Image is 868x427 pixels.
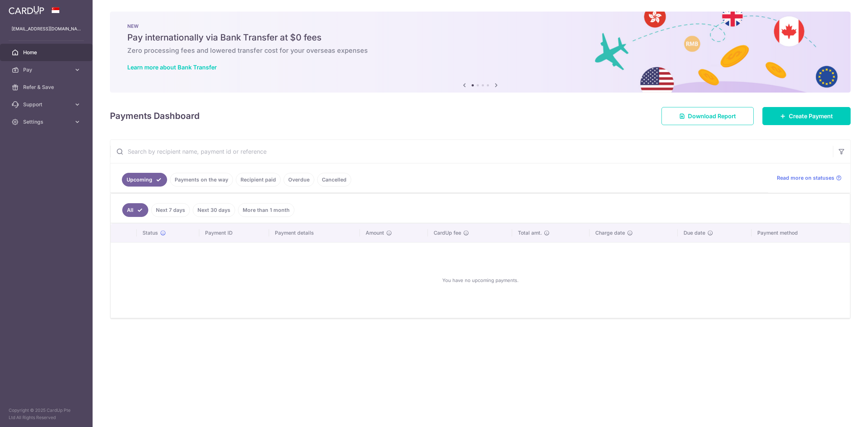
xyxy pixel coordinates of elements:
h4: Payments Dashboard [110,110,200,123]
span: Total amt. [518,229,542,236]
h5: Pay internationally via Bank Transfer at $0 fees [127,32,833,43]
span: Download Report [688,112,736,120]
span: Charge date [595,229,625,236]
span: Due date [684,229,705,236]
h6: Zero processing fees and lowered transfer cost for your overseas expenses [127,46,833,55]
a: More than 1 month [238,203,294,217]
input: Search by recipient name, payment id or reference [110,140,833,163]
div: You have no upcoming payments. [119,248,841,312]
span: Home [23,49,71,56]
span: Pay [23,66,71,73]
th: Payment method [752,223,850,242]
img: Bank transfer banner [110,12,851,93]
img: CardUp [9,6,44,14]
span: Settings [23,118,71,125]
a: Payments on the way [170,173,233,187]
span: Support [23,101,71,108]
span: Refer & Save [23,84,71,91]
a: All [122,203,148,217]
a: Learn more about Bank Transfer [127,64,217,71]
a: Upcoming [122,173,167,187]
span: Amount [366,229,384,236]
a: Create Payment [762,107,851,125]
span: Status [142,229,158,236]
a: Next 7 days [151,203,190,217]
p: [EMAIL_ADDRESS][DOMAIN_NAME] [12,25,81,33]
a: Download Report [661,107,754,125]
span: Read more on statuses [777,174,834,182]
a: Read more on statuses [777,174,842,182]
a: Cancelled [317,173,351,187]
span: CardUp fee [434,229,461,236]
th: Payment ID [199,223,269,242]
a: Next 30 days [193,203,235,217]
a: Overdue [284,173,314,187]
span: Create Payment [789,112,833,120]
th: Payment details [269,223,360,242]
a: Recipient paid [236,173,281,187]
p: NEW [127,23,833,29]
